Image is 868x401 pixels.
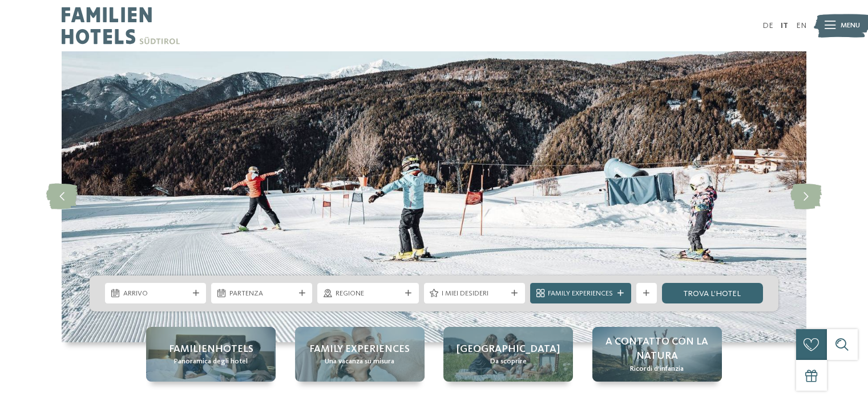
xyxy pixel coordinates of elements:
span: Panoramica degli hotel [174,357,248,367]
a: Hotel sulle piste da sci per bambini: divertimento senza confini Family experiences Una vacanza s... [295,327,425,382]
span: Una vacanza su misura [325,357,394,367]
a: Hotel sulle piste da sci per bambini: divertimento senza confini Familienhotels Panoramica degli ... [146,327,276,382]
a: IT [781,22,788,30]
span: Family experiences [309,342,410,357]
span: Arrivo [123,289,188,299]
span: Partenza [229,289,294,299]
span: Family Experiences [548,289,613,299]
a: trova l’hotel [662,283,763,303]
a: Hotel sulle piste da sci per bambini: divertimento senza confini [GEOGRAPHIC_DATA] Da scoprire [443,327,573,382]
span: Menu [841,21,860,31]
a: DE [762,22,773,30]
a: Hotel sulle piste da sci per bambini: divertimento senza confini A contatto con la natura Ricordi... [592,327,722,382]
img: Hotel sulle piste da sci per bambini: divertimento senza confini [62,51,806,342]
span: Ricordi d’infanzia [630,364,684,374]
span: A contatto con la natura [603,335,712,363]
span: [GEOGRAPHIC_DATA] [457,342,560,357]
span: Familienhotels [169,342,253,357]
span: I miei desideri [442,289,507,299]
a: EN [796,22,806,30]
span: Regione [336,289,401,299]
span: Da scoprire [490,357,527,367]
